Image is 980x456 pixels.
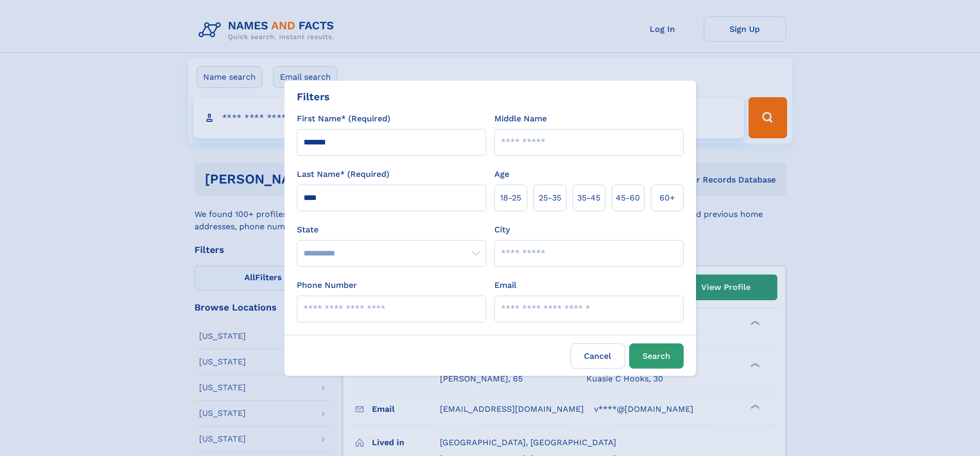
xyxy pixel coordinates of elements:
label: Email [494,279,516,291]
div: Filters [297,89,330,104]
label: Last Name* (Required) [297,168,389,180]
label: Cancel [571,343,625,369]
button: Search [629,343,684,369]
label: First Name* (Required) [297,113,390,125]
label: City [494,224,510,236]
span: 25‑35 [539,192,561,204]
span: 18‑25 [500,192,521,204]
label: State [297,224,486,236]
span: 60+ [660,192,675,204]
label: Age [494,168,509,180]
span: 45‑60 [616,192,640,204]
label: Middle Name [494,113,547,125]
span: 35‑45 [577,192,600,204]
label: Phone Number [297,279,357,291]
